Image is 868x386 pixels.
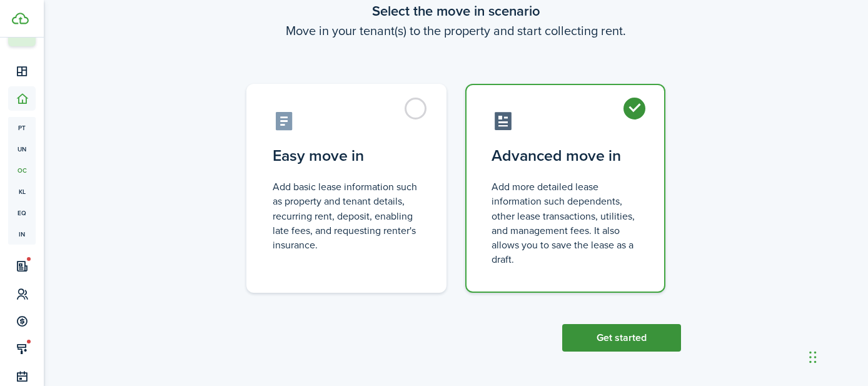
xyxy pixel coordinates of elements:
[492,145,639,167] control-radio-card-title: Advanced move in
[231,1,681,21] wizard-step-header-title: Select the move in scenario
[8,181,36,202] a: kl
[231,21,681,40] wizard-step-header-description: Move in your tenant(s) to the property and start collecting rent.
[8,117,36,138] a: pt
[809,338,817,376] div: Drag
[273,180,420,252] control-radio-card-description: Add basic lease information such as property and tenant details, recurring rent, deposit, enablin...
[8,160,36,181] a: oc
[273,145,420,167] control-radio-card-title: Easy move in
[805,326,868,386] iframe: Chat Widget
[8,138,36,160] a: un
[12,13,29,24] img: TenantCloud
[8,202,36,223] a: eq
[562,324,681,352] button: Get started
[8,223,36,245] a: in
[492,180,639,267] control-radio-card-description: Add more detailed lease information such dependents, other lease transactions, utilities, and man...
